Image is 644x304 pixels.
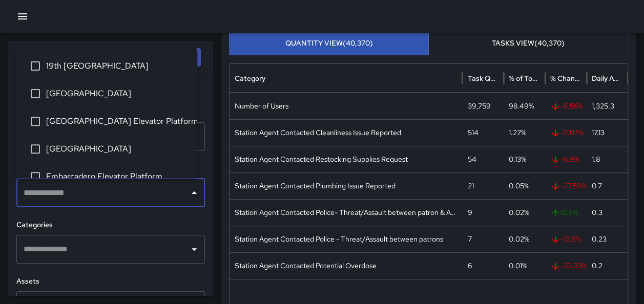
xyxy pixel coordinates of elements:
[462,93,504,119] div: 39,759
[587,199,628,226] div: 0.3
[504,252,545,279] div: 0.01%
[587,146,628,172] div: 1.8
[467,74,497,83] div: Task Quantity
[230,226,462,252] div: Station Agent Contacted Police - Threat/Assault between patrons
[550,226,581,252] span: -12.5 %
[504,226,545,252] div: 0.02%
[46,143,189,155] span: [GEOGRAPHIC_DATA]
[509,74,539,83] div: % of Total Quantity
[587,93,628,119] div: 1,325.3
[428,31,628,56] button: Tasks View(40,370)
[587,119,628,146] div: 17.13
[16,220,205,231] h6: Categories
[16,276,205,287] h6: Assets
[46,170,189,183] span: Embarcadero Elevator Platform
[235,74,265,83] div: Category
[462,119,504,146] div: 514
[587,226,628,252] div: 0.23
[550,173,581,199] span: -27.59 %
[504,119,545,146] div: 1.27%
[462,226,504,252] div: 7
[46,60,189,72] span: 19th [GEOGRAPHIC_DATA]
[230,252,462,279] div: Station Agent Contacted Potential Overdose
[550,146,581,172] span: -6.9 %
[550,200,581,226] span: 12.5 %
[550,120,581,146] span: -11.07 %
[46,115,189,127] span: [GEOGRAPHIC_DATA] Elevator Platform
[550,253,581,279] span: -33.33 %
[230,146,462,172] div: Station Agent Contacted Restocking Supplies Request
[230,93,462,119] div: Number of Users
[504,199,545,226] div: 0.02%
[230,119,462,146] div: Station Agent Contacted Cleanliness Issue Reported
[187,186,201,200] button: Close
[587,252,628,279] div: 0.2
[504,146,545,172] div: 0.13%
[230,172,462,199] div: Station Agent Contacted Plumbing Issue Reported
[462,199,504,226] div: 9
[187,242,201,256] button: Open
[587,172,628,199] div: 0.7
[229,31,429,56] button: Quantity View(40,370)
[504,172,545,199] div: 0.05%
[550,93,581,119] span: -5.56 %
[592,74,622,83] div: Daily Average
[462,146,504,172] div: 54
[550,74,580,83] div: % Change
[462,172,504,199] div: 21
[504,93,545,119] div: 98.49%
[46,88,189,100] span: [GEOGRAPHIC_DATA]
[230,199,462,226] div: Station Agent Contacted Police- Threat/Assault between patron & Attendant
[462,252,504,279] div: 6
